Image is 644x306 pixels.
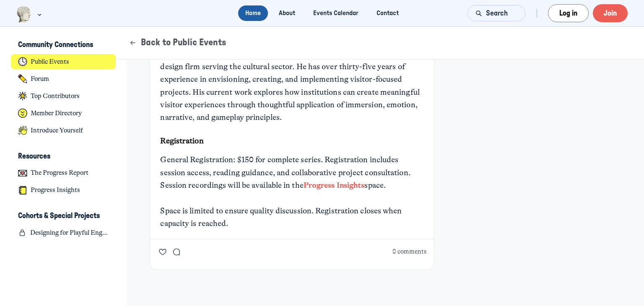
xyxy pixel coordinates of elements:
h3: Community Connections [18,40,93,49]
button: Like the Sensory Immersion [Designing for Playful Engagement] post [157,246,169,258]
h2: Registration [160,135,423,147]
h4: Designing for Playful Engagement [30,229,109,237]
img: Museums as Progress logo [16,6,32,23]
button: 0 comments [392,247,426,257]
header: Page Header [118,27,644,60]
button: Cohorts & Special ProjectsCollapse space [11,209,116,223]
button: Community ConnectionsCollapse space [11,38,116,52]
a: Designing for Playful Engagement [11,225,116,241]
button: Search [467,5,525,21]
button: Museums as Progress logo [16,5,44,23]
h3: Resources [18,152,50,161]
a: Forum [11,71,116,87]
button: Log in [548,4,589,22]
a: Progress Insights [11,182,116,198]
a: Home [238,5,268,21]
h4: Forum [31,75,49,83]
button: Back to Public Events [129,36,226,49]
h4: The Progress Report [31,169,88,177]
a: Introduce Yourself [11,123,116,138]
button: ResourcesCollapse space [11,149,116,164]
div: Space is limited to ensure quality discussion. Registration closes when capacity is reached. [160,192,423,230]
h4: Progress Insights [31,186,80,194]
a: Top Contributors [11,88,116,104]
div: General Registration: $150 for complete series. Registration includes session access, reading gui... [160,153,423,192]
a: Events Calendar [306,5,366,21]
div: [PERSON_NAME] is an award-winning experience designer and Co-Founder and Principal at , an experi... [160,35,423,124]
a: About [272,5,303,21]
a: Progress Insights [304,181,365,190]
button: Comment on Sensory Immersion [Designing for Playful Engagement] [171,246,183,258]
h4: Top Contributors [31,92,80,100]
h4: Public Events [31,58,69,66]
button: Join [593,4,628,22]
h4: Introduce Yourself [31,127,83,135]
h3: Cohorts & Special Projects [18,211,100,220]
a: The Progress Report [11,165,116,181]
h4: Member Directory [31,109,82,117]
a: Public Events [11,54,116,70]
a: Contact [369,5,406,21]
a: Member Directory [11,106,116,121]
